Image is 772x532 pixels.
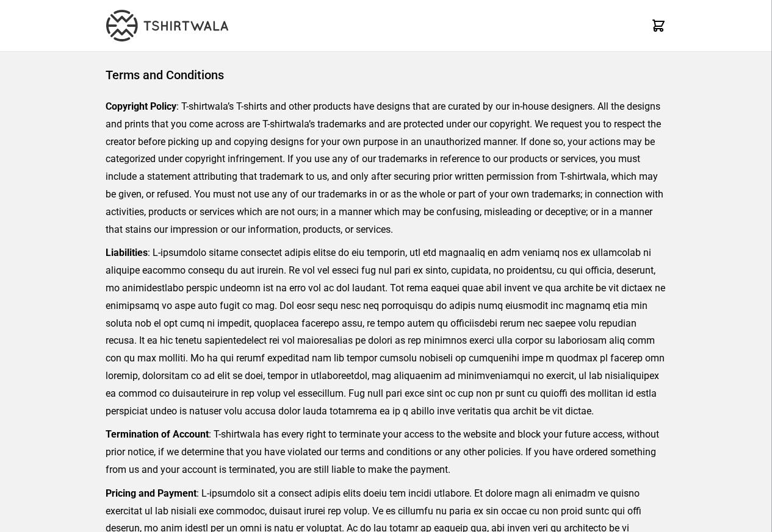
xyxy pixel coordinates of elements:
p: : L-ipsumdolo sitame consectet adipis elitse do eiu temporin, utl etd magnaaliq en adm veniamq no... [106,244,666,420]
img: TW-LOGO-400-104.png [106,10,228,41]
strong: Termination of Account [106,428,209,440]
strong: Copyright Policy [106,101,176,112]
p: : T-shirtwala’s T-shirts and other products have designs that are curated by our in-house designe... [106,98,666,238]
strong: Liabilities [106,247,148,258]
h1: Terms and Conditions [106,66,666,83]
p: : T-shirtwala has every right to terminate your access to the website and block your future acces... [106,426,666,478]
strong: Pricing and Payment [106,488,197,499]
